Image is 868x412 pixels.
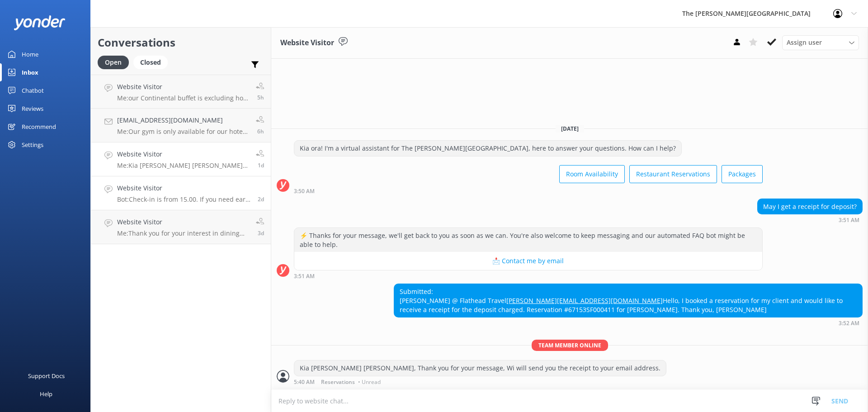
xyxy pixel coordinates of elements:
[294,360,666,376] div: Kia [PERSON_NAME] [PERSON_NAME], Thank you for your message, Wi will send you the receipt to your...
[757,217,863,223] div: Aug 21 2025 03:51am (UTC +12:00) Pacific/Auckland
[117,115,249,125] h4: [EMAIL_ADDRESS][DOMAIN_NAME]
[91,176,271,210] a: Website VisitorBot:Check-in is from 15.00. If you need early check-in, it's subject to availabili...
[294,141,681,156] div: Kia ora! I'm a virtual assistant for The [PERSON_NAME][GEOGRAPHIC_DATA], here to answer your ques...
[559,165,625,183] button: Room Availability
[258,161,264,169] span: Aug 21 2025 05:40am (UTC +12:00) Pacific/Auckland
[91,210,271,244] a: Website VisitorMe:Thank you for your interest in dining with us at True South Dining Room. While ...
[28,367,65,385] div: Support Docs
[22,136,43,154] div: Settings
[257,94,264,101] span: Aug 22 2025 02:15pm (UTC +12:00) Pacific/Auckland
[294,188,763,194] div: Aug 21 2025 03:50am (UTC +12:00) Pacific/Auckland
[133,57,172,67] a: Closed
[117,229,249,237] p: Me: Thank you for your interest in dining with us at True South Dining Room. While our Snack Food...
[629,165,717,183] button: Restaurant Reservations
[280,37,334,49] h3: Website Visitor
[98,34,264,51] h2: Conversations
[117,183,251,193] h4: Website Visitor
[294,252,762,270] button: 📩 Contact me by email
[782,35,859,50] div: Assign User
[294,379,315,385] strong: 5:40 AM
[117,94,249,102] p: Me: our Continental buffet is excluding hot food.
[117,161,249,170] p: Me: Kia [PERSON_NAME] [PERSON_NAME], Thank you for your message, Wi will send you the receipt to ...
[532,340,608,351] span: Team member online
[22,99,43,118] div: Reviews
[257,128,264,135] span: Aug 22 2025 02:09pm (UTC +12:00) Pacific/Auckland
[394,320,863,326] div: Aug 21 2025 03:52am (UTC +12:00) Pacific/Auckland
[787,38,822,47] span: Assign user
[117,195,251,204] p: Bot: Check-in is from 15.00. If you need early check-in, it's subject to availability and fees ma...
[294,273,763,279] div: Aug 21 2025 03:51am (UTC +12:00) Pacific/Auckland
[394,284,862,317] div: Submitted: [PERSON_NAME] @ Flathead Travel Hello, I booked a reservation for my client and would ...
[722,165,763,183] button: Packages
[91,109,271,142] a: [EMAIL_ADDRESS][DOMAIN_NAME]Me:Our gym is only available for our hotel guests.6h
[98,57,133,67] a: Open
[117,217,249,227] h4: Website Visitor
[22,63,38,81] div: Inbox
[556,125,584,133] span: [DATE]
[839,321,859,326] strong: 3:52 AM
[758,199,862,214] div: May I get a receipt for deposit?
[358,379,381,385] span: • Unread
[40,385,52,403] div: Help
[506,296,663,305] a: [PERSON_NAME][EMAIL_ADDRESS][DOMAIN_NAME]
[133,56,168,69] div: Closed
[321,379,355,385] span: Reservations
[258,229,264,237] span: Aug 19 2025 06:46pm (UTC +12:00) Pacific/Auckland
[98,56,129,69] div: Open
[22,45,38,63] div: Home
[22,118,56,136] div: Recommend
[91,75,271,109] a: Website VisitorMe:our Continental buffet is excluding hot food.5h
[91,142,271,176] a: Website VisitorMe:Kia [PERSON_NAME] [PERSON_NAME], Thank you for your message, Wi will send you t...
[117,128,249,136] p: Me: Our gym is only available for our hotel guests.
[117,149,249,159] h4: Website Visitor
[14,15,66,30] img: yonder-white-logo.png
[22,81,44,99] div: Chatbot
[294,274,315,279] strong: 3:51 AM
[117,82,249,92] h4: Website Visitor
[258,195,264,203] span: Aug 20 2025 05:29pm (UTC +12:00) Pacific/Auckland
[294,228,762,252] div: ⚡ Thanks for your message, we'll get back to you as soon as we can. You're also welcome to keep m...
[839,218,859,223] strong: 3:51 AM
[294,379,666,385] div: Aug 21 2025 05:40am (UTC +12:00) Pacific/Auckland
[294,189,315,194] strong: 3:50 AM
